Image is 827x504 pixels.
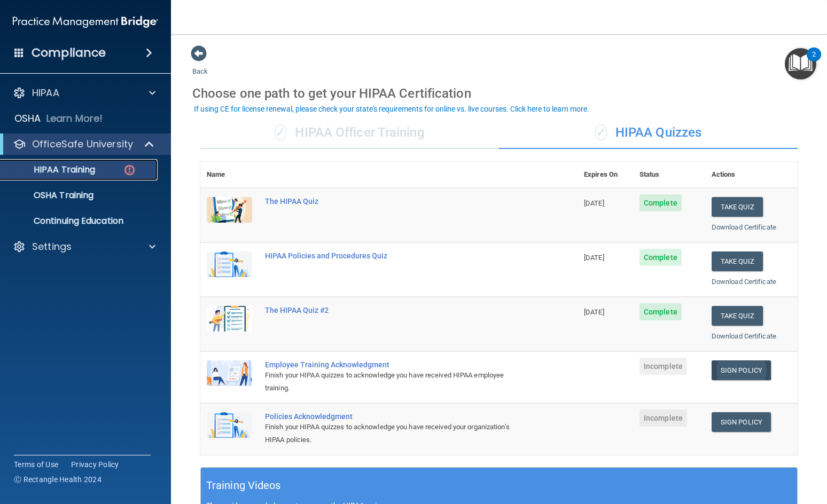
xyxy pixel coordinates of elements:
button: Take Quiz [712,197,763,217]
div: Finish your HIPAA quizzes to acknowledge you have received your organization’s HIPAA policies. [265,421,524,446]
span: Complete [639,249,682,266]
button: If using CE for license renewal, please check your state's requirements for online vs. live cours... [192,104,591,114]
span: [DATE] [584,254,604,262]
th: Status [633,162,705,188]
div: The HIPAA Quiz #2 [265,306,524,314]
span: Complete [639,194,682,211]
p: Settings [32,240,72,253]
th: Name [200,162,259,188]
h4: Compliance [32,45,106,60]
a: Settings [13,240,155,253]
img: PMB logo [13,11,158,33]
img: danger-circle.6113f641.png [123,163,136,177]
div: Employee Training Acknowledgment [265,360,524,369]
span: Complete [639,303,682,320]
th: Actions [705,162,798,188]
p: HIPAA Training [7,164,95,175]
a: Download Certificate [712,332,776,340]
button: Open Resource Center, 2 new notifications [785,48,816,80]
a: Sign Policy [712,360,771,380]
h5: Training Videos [206,476,281,495]
div: HIPAA Quizzes [499,117,798,149]
div: HIPAA Officer Training [200,117,499,149]
p: Continuing Education [7,216,153,226]
button: Take Quiz [712,306,763,326]
p: OSHA [14,112,41,125]
span: [DATE] [584,199,604,207]
div: The HIPAA Quiz [265,197,524,206]
span: [DATE] [584,308,604,316]
div: Policies Acknowledgment [265,412,524,421]
p: HIPAA [32,86,59,99]
div: 2 [812,54,816,68]
th: Expires On [578,162,633,188]
div: If using CE for license renewal, please check your state's requirements for online vs. live cours... [194,105,589,113]
a: Terms of Use [14,459,58,470]
a: Sign Policy [712,412,771,432]
a: Privacy Policy [71,459,119,470]
a: HIPAA [13,86,155,99]
div: Choose one path to get your HIPAA Certification [192,78,806,109]
button: Take Quiz [712,251,763,271]
a: Download Certificate [712,278,776,286]
div: HIPAA Policies and Procedures Quiz [265,251,524,260]
p: OSHA Training [7,190,93,201]
a: Back [192,54,208,75]
p: Learn More! [46,112,103,125]
a: OfficeSafe University [13,138,155,151]
p: OfficeSafe University [32,138,133,151]
span: Incomplete [639,409,687,427]
div: Finish your HIPAA quizzes to acknowledge you have received HIPAA employee training. [265,369,524,395]
span: ✓ [275,124,286,140]
span: Incomplete [639,358,687,375]
a: Download Certificate [712,223,776,231]
span: ✓ [595,124,607,140]
span: Ⓒ Rectangle Health 2024 [14,474,102,485]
